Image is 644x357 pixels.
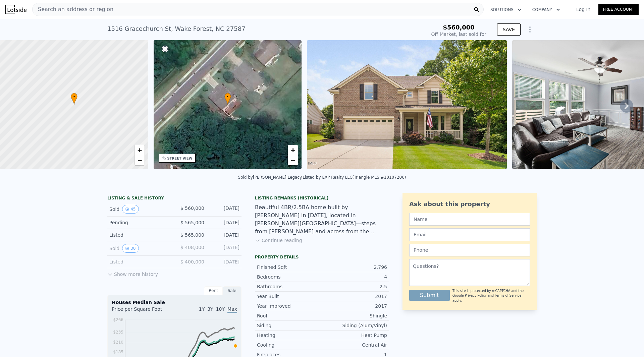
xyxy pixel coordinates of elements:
[238,175,303,180] div: Sold by [PERSON_NAME] Legacy .
[210,219,239,226] div: [DATE]
[210,244,239,253] div: [DATE]
[598,4,639,15] a: Free Account
[180,259,204,264] span: $ 400,000
[288,155,298,165] a: Zoom out
[207,306,213,312] span: 3Y
[527,4,566,16] button: Company
[199,306,205,312] span: 1Y
[109,258,169,265] div: Listed
[465,294,487,297] a: Privacy Policy
[485,4,527,16] button: Solutions
[495,294,521,297] a: Terms of Service
[109,232,169,238] div: Listed
[255,254,389,260] div: Property details
[452,289,530,303] div: This site is protected by reCAPTCHA and the Google and apply.
[210,205,239,214] div: [DATE]
[409,213,530,226] input: Name
[257,293,322,300] div: Year Built
[113,340,123,345] tspan: $210
[257,312,322,319] div: Roof
[109,244,169,253] div: Sold
[71,93,77,105] div: •
[122,205,139,214] button: View historical data
[409,228,530,241] input: Email
[291,156,295,164] span: −
[113,330,123,335] tspan: $235
[109,219,169,226] div: Pending
[322,322,387,329] div: Siding (Alum/Vinyl)
[223,286,241,295] div: Sale
[135,145,145,155] a: Zoom in
[180,245,204,250] span: $ 408,000
[112,299,237,306] div: Houses Median Sale
[33,5,113,13] span: Search an address or region
[307,40,507,169] img: Sale: 166942067 Parcel: 82045515
[257,332,322,339] div: Heating
[180,232,204,238] span: $ 565,000
[288,145,298,155] a: Zoom in
[227,306,237,313] span: Max
[107,195,241,202] div: LISTING & SALE HISTORY
[497,23,521,36] button: SAVE
[257,274,322,280] div: Bedrooms
[255,203,389,236] div: Beautiful 4BR/2.5BA home built by [PERSON_NAME] in [DATE], located in [PERSON_NAME][GEOGRAPHIC_DA...
[180,205,204,211] span: $ 560,000
[204,286,223,295] div: Rent
[409,290,450,301] button: Submit
[5,5,26,14] img: Lotside
[113,350,123,354] tspan: $185
[322,342,387,348] div: Central Air
[409,244,530,256] input: Phone
[443,24,475,31] span: $560,000
[322,264,387,271] div: 2,796
[112,306,174,316] div: Price per Square Foot
[523,23,537,36] button: Show Options
[322,332,387,339] div: Heat Pump
[122,244,139,253] button: View historical data
[137,146,142,154] span: +
[322,293,387,300] div: 2017
[322,312,387,319] div: Shingle
[257,264,322,271] div: Finished Sqft
[255,237,302,244] button: Continue reading
[257,322,322,329] div: Siding
[180,220,204,225] span: $ 565,000
[255,195,389,201] div: Listing Remarks (Historical)
[167,156,193,161] div: STREET VIEW
[409,199,530,209] div: Ask about this property
[322,303,387,309] div: 2017
[71,94,77,100] span: •
[291,146,295,154] span: +
[303,175,406,180] div: Listed by EXP Realty LLC (Triangle MLS #10107206)
[135,155,145,165] a: Zoom out
[210,258,239,265] div: [DATE]
[322,283,387,290] div: 2.5
[257,342,322,348] div: Cooling
[322,274,387,280] div: 4
[210,232,239,238] div: [DATE]
[568,6,598,13] a: Log In
[109,205,169,214] div: Sold
[107,268,158,278] button: Show more history
[224,93,231,105] div: •
[431,31,486,38] div: Off Market, last sold for
[137,156,142,164] span: −
[113,317,123,322] tspan: $266
[224,94,231,100] span: •
[257,303,322,309] div: Year Improved
[257,283,322,290] div: Bathrooms
[216,306,225,312] span: 10Y
[107,24,246,34] div: 1516 Gracechurch St , Wake Forest , NC 27587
